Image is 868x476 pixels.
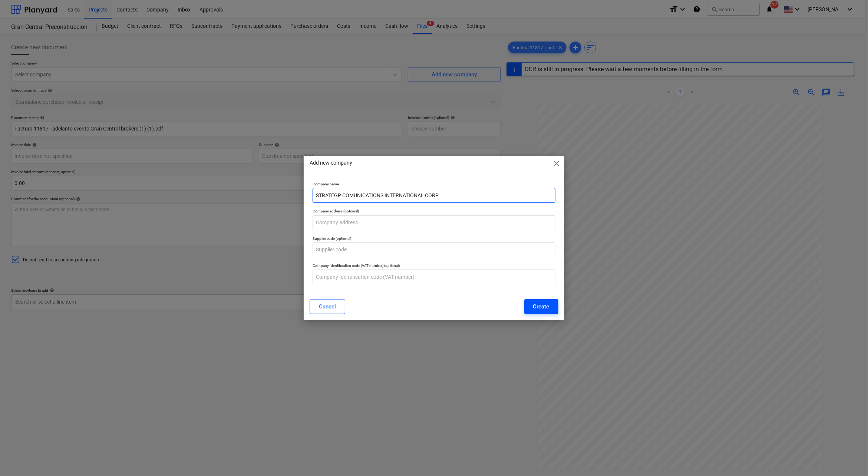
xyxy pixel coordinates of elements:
input: Supplier code [313,242,555,257]
p: Add new company [310,159,352,167]
div: Cancel [319,302,336,311]
button: Create [524,299,558,314]
p: Supplier code (optional) [313,236,555,242]
p: Company name [313,182,555,188]
iframe: Chat Widget [831,440,868,476]
button: Cancel [310,299,345,314]
input: Company Identification code (VAT number) [313,270,555,284]
input: Company address [313,215,555,230]
p: Company Identification code (VAT number) (optional) [313,263,555,270]
input: Company name [313,188,555,203]
div: Widget de chat [831,440,868,476]
div: Create [533,302,549,311]
p: Company address (optional) [313,209,555,215]
span: close [552,159,561,168]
